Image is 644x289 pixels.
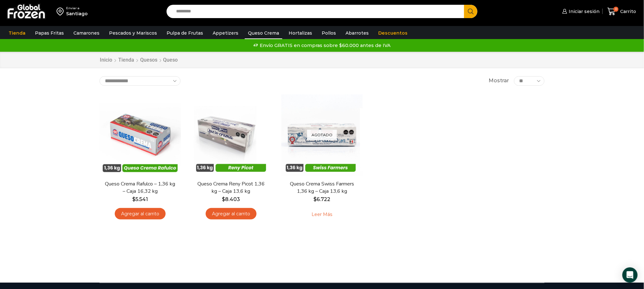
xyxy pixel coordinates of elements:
[163,57,178,63] h1: Queso
[619,8,636,15] span: Carrito
[209,27,242,39] a: Appetizers
[133,196,148,202] bdi: 5.541
[285,180,359,195] a: Queso Crema Swiss Farmers 1,36 kg – Caja 13,6 kg
[66,10,88,17] div: Santiago
[622,267,638,283] div: Open Intercom Messenger
[567,8,599,15] span: Iniciar sesión
[106,27,160,39] a: Pescados y Mariscos
[70,27,103,39] a: Camarones
[606,4,638,19] a: 0 Carrito
[57,6,66,17] img: address-field-icon.svg
[375,27,411,39] a: Descuentos
[464,5,477,18] button: Search button
[319,27,339,39] a: Pollos
[99,57,178,64] nav: Breadcrumb
[307,130,337,140] p: Agotado
[99,76,181,86] select: Pedido de la tienda
[314,196,317,202] span: $
[195,180,268,195] a: Queso Crema Reny Picot 1,36 kg – Caja 13,6 kg
[613,7,619,12] span: 0
[140,57,158,64] a: Quesos
[163,27,206,39] a: Pulpa de Frutas
[302,208,342,221] a: Leé más sobre “Queso Crema Swiss Farmers 1,36 kg - Caja 13,6 kg”
[99,57,113,64] a: Inicio
[245,27,282,39] a: Queso Crema
[118,57,134,64] a: Tienda
[489,77,509,84] span: Mostrar
[133,196,136,202] span: $
[561,5,599,18] a: Iniciar sesión
[104,180,177,195] a: Queso Crema Rafulco – 1,36 kg – Caja 16,32 kg
[115,208,166,220] a: Agregar al carrito: “Queso Crema Rafulco - 1,36 kg - Caja 16,32 kg”
[342,27,372,39] a: Abarrotes
[222,196,225,202] span: $
[206,208,257,220] a: Agregar al carrito: “Queso Crema Reny Picot 1,36 kg - Caja 13,6 kg”
[285,27,315,39] a: Hortalizas
[66,6,88,10] div: Enviar a
[5,27,29,39] a: Tienda
[314,196,331,202] bdi: 6.722
[32,27,67,39] a: Papas Fritas
[222,196,240,202] bdi: 8.403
